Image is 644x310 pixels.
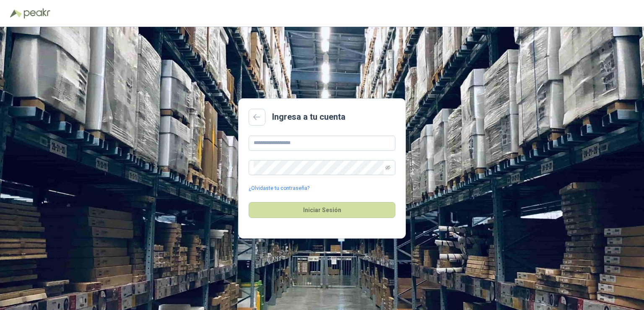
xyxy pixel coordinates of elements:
span: eye-invisible [385,165,390,170]
h2: Ingresa a tu cuenta [272,110,345,123]
a: ¿Olvidaste tu contraseña? [249,184,309,192]
img: Peakr [23,8,50,18]
img: Logo [10,9,22,18]
button: Iniciar Sesión [249,202,395,218]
